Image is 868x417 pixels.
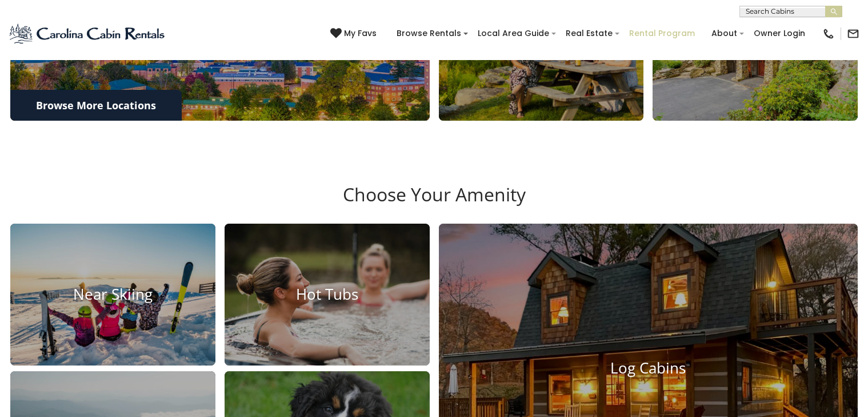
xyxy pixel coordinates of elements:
[847,27,859,40] img: mail-regular-black.png
[9,184,859,224] h3: Choose Your Amenity
[10,224,215,366] a: Near Skiing
[10,285,215,303] h4: Near Skiing
[344,27,377,39] span: My Favs
[391,25,467,42] a: Browse Rentals
[225,285,430,303] h4: Hot Tubs
[330,27,379,40] a: My Favs
[225,224,430,366] a: Hot Tubs
[706,25,743,42] a: About
[472,25,555,42] a: Local Area Guide
[623,25,701,42] a: Rental Program
[822,27,835,40] img: phone-regular-black.png
[560,25,618,42] a: Real Estate
[748,25,811,42] a: Owner Login
[10,90,182,121] a: Browse More Locations
[439,359,858,377] h4: Log Cabins
[9,22,167,45] img: Blue-2.png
